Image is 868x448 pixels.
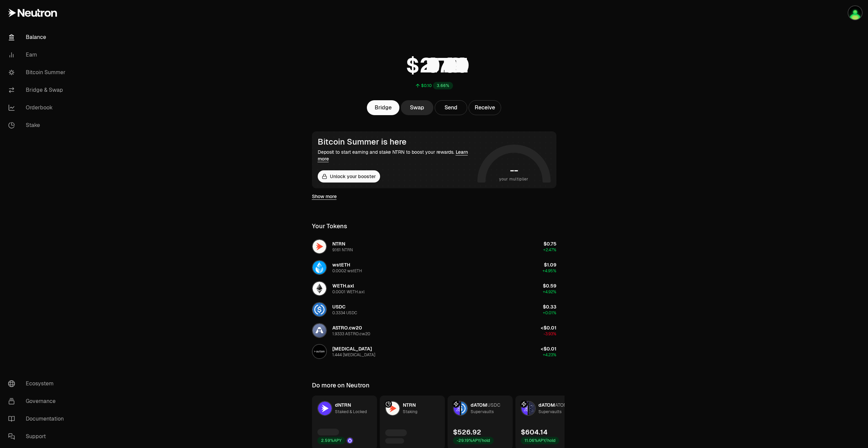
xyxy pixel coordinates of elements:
[3,81,73,99] a: Bridge & Swap
[401,100,433,115] a: Swap
[3,64,73,81] a: Bitcoin Summer
[332,283,354,289] span: WETH.axl
[529,402,535,415] img: ATOM Logo
[308,341,560,362] button: AUTISM Logo[MEDICAL_DATA]1.444 [MEDICAL_DATA]<$0.01+4.23%
[308,278,560,299] button: WETH.axl LogoWETH.axl0.0001 WETH.axl$0.59+4.92%
[541,346,556,352] span: <$0.01
[332,325,362,331] span: ASTRO.cw20
[544,331,556,337] span: -3.93%
[308,320,560,341] button: ASTRO.cw20 LogoASTRO.cw201.9333 ASTRO.cw20<$0.01-3.93%
[453,427,481,437] div: $526.92
[313,240,326,253] img: NTRN Logo
[543,247,556,253] span: +2.47%
[367,100,399,115] a: Bridge
[386,402,399,415] img: NTRN Logo
[332,247,353,253] div: 9.161 NTRN
[313,303,326,316] img: USDC Logo
[313,345,326,358] img: AUTISM Logo
[538,402,555,408] span: dATOM
[421,83,432,88] div: $0.10
[510,165,518,176] h1: --
[3,428,73,445] a: Support
[471,402,487,408] span: dATOM
[543,283,556,289] span: $0.59
[332,310,357,316] div: 0.3334 USDC
[312,381,370,390] div: Do more on Neutron
[332,304,346,310] span: USDC
[3,28,73,46] a: Balance
[543,289,556,295] span: +4.92%
[332,346,372,352] span: [MEDICAL_DATA]
[542,268,556,274] span: +4.95%
[335,408,367,415] div: Staked & Locked
[318,149,475,162] div: Deposit to start earning and stake NTRN to boost your rewards.
[453,437,494,444] div: -29.19% APY/hold
[335,402,351,408] span: dNTRN
[332,289,364,295] div: 0.0001 WETH.axl
[541,325,556,331] span: <$0.01
[313,261,326,274] img: wstETH Logo
[313,282,326,295] img: WETH.axl Logo
[403,408,417,415] div: Staking
[403,402,416,408] span: NTRN
[313,324,326,337] img: ASTRO.cw20 Logo
[3,375,73,392] a: Ecosystem
[499,176,529,183] span: your multiplier
[521,437,559,444] div: 11.06% APY/hold
[318,137,475,147] div: Bitcoin Summer is here
[471,408,494,415] div: Supervaults
[543,304,556,310] span: $0.33
[461,402,467,415] img: USDC Logo
[3,410,73,428] a: Documentation
[3,392,73,410] a: Governance
[521,427,548,437] div: $604.14
[435,100,467,115] button: Send
[3,116,73,134] a: Stake
[308,257,560,278] button: wstETH LogowstETH0.0002 wstETH$1.09+4.95%
[312,221,347,231] div: Your Tokens
[332,268,362,274] div: 0.0002 wstETH
[347,438,353,443] img: Drop
[469,100,501,115] button: Receive
[521,402,528,415] img: dATOM Logo
[332,241,345,247] span: NTRN
[543,352,556,358] span: +4.23%
[308,299,560,320] button: USDC LogoUSDC0.3334 USDC$0.33+0.01%
[332,262,350,268] span: wstETH
[317,437,345,444] div: 2.59% APY
[308,236,560,257] button: NTRN LogoNTRN9.161 NTRN$0.75+2.47%
[848,6,862,20] img: portefeuilleterra
[332,352,375,358] div: 1.444 [MEDICAL_DATA]
[332,331,370,337] div: 1.9333 ASTRO.cw20
[544,262,556,268] span: $1.09
[318,170,380,183] button: Unlock your booster
[3,46,73,64] a: Earn
[433,82,453,89] div: 3.66%
[312,193,337,200] a: Show more
[538,408,561,415] div: Supervaults
[454,402,460,415] img: dATOM Logo
[3,99,73,116] a: Orderbook
[543,310,556,316] span: +0.01%
[555,402,568,408] span: ATOM
[487,402,500,408] span: USDC
[544,241,556,247] span: $0.75
[318,402,332,415] img: dNTRN Logo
